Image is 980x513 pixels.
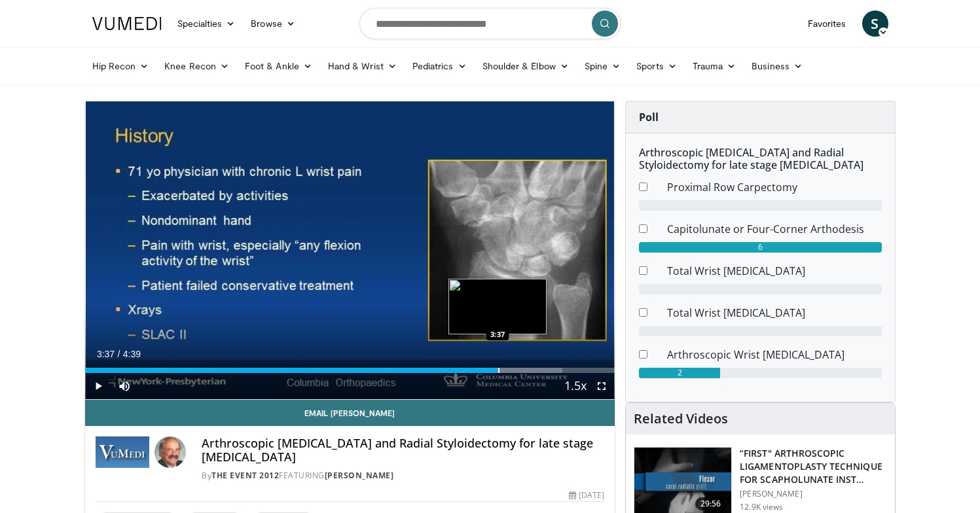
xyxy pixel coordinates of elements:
span: 4:39 [123,349,141,359]
a: Knee Recon [156,53,237,79]
a: Pediatrics [405,53,475,79]
p: [PERSON_NAME] [740,489,887,499]
span: 29:56 [695,497,727,510]
a: The Event 2012 [211,470,279,481]
h4: Arthroscopic [MEDICAL_DATA] and Radial Styloidectomy for late stage [MEDICAL_DATA] [202,436,604,465]
a: Specialties [170,10,244,37]
img: Avatar [154,436,186,468]
h3: “FIRST" ARTHROSCOPIC LIGAMENTOPLASTY TECHNIQUE FOR SCAPHOLUNATE INST… [740,447,887,486]
div: Progress Bar [85,368,615,373]
img: VuMedi Logo [92,17,162,30]
a: Business [744,53,810,79]
button: Fullscreen [589,373,615,399]
a: Browse [243,10,303,37]
img: The Event 2012 [96,436,150,468]
a: Hand & Wrist [320,53,405,79]
a: Favorites [800,10,854,37]
h6: Arthroscopic [MEDICAL_DATA] and Radial Styloidectomy for late stage [MEDICAL_DATA] [639,147,882,171]
dd: Total Wrist [MEDICAL_DATA] [657,305,892,321]
a: Email [PERSON_NAME] [85,400,615,426]
div: 6 [639,242,882,253]
img: image.jpeg [448,279,547,334]
a: Trauma [685,53,744,79]
strong: Poll [639,110,659,124]
dd: Proximal Row Carpectomy [657,179,892,195]
p: 12.9K views [740,502,783,512]
dd: Arthroscopic Wrist [MEDICAL_DATA] [657,347,892,363]
a: Hip Recon [84,53,157,79]
dd: Total Wrist [MEDICAL_DATA] [657,263,892,279]
video-js: Video Player [85,101,615,400]
dd: Capitolunate or Four-Corner Arthodesis [657,221,892,237]
a: Foot & Ankle [237,53,320,79]
a: Spine [577,53,628,79]
a: Sports [628,53,685,79]
div: By FEATURING [202,470,604,482]
a: S [862,10,888,37]
span: 3:37 [97,349,115,359]
input: Search topics, interventions [359,8,621,39]
button: Play [85,373,111,399]
button: Playback Rate [562,373,589,399]
h4: Related Videos [634,411,728,427]
div: 2 [639,368,720,378]
a: [PERSON_NAME] [325,470,394,481]
a: Shoulder & Elbow [475,53,577,79]
div: [DATE] [569,489,604,501]
span: / [118,349,120,359]
button: Mute [111,373,137,399]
